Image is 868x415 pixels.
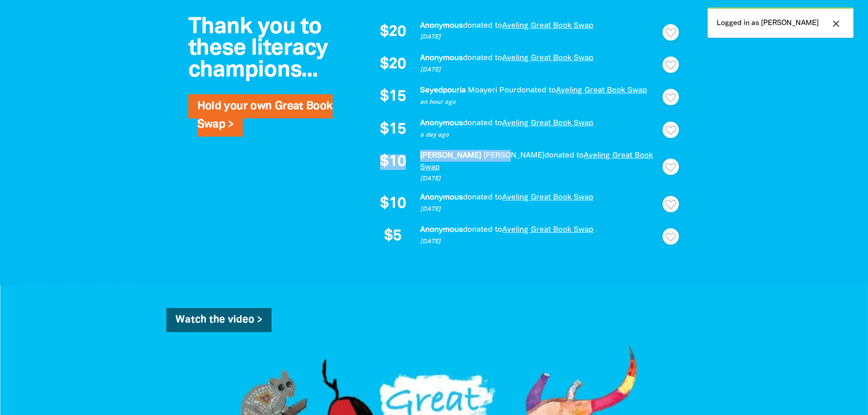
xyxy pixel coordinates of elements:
[420,226,463,233] em: Anonymous
[420,205,659,214] p: [DATE]
[420,152,653,171] a: Aveling Great Book Swap
[380,57,406,72] span: $20
[420,194,463,201] em: Anonymous
[188,16,328,81] span: Thank you to these literacy champions...
[420,87,466,94] em: Seyedpouria
[420,131,659,140] p: a day ago
[384,229,401,244] span: $5
[502,22,593,29] a: Aveling Great Book Swap
[463,55,502,61] span: donated to
[556,87,647,94] a: Aveling Great Book Swap
[420,98,659,107] p: an hour ago
[831,18,842,29] i: close
[463,226,502,233] span: donated to
[828,18,844,30] button: close
[463,194,502,201] span: donated to
[166,308,272,333] a: Watch the video >
[420,66,659,75] p: [DATE]
[502,120,593,127] a: Aveling Great Book Swap
[517,87,556,94] span: donated to
[468,87,517,94] em: Moayeri Pour
[420,152,481,159] em: [PERSON_NAME]
[380,89,406,105] span: $15
[420,174,659,184] p: [DATE]
[420,22,463,29] em: Anonymous
[380,25,406,40] span: $20
[420,55,463,61] em: Anonymous
[502,55,593,61] a: Aveling Great Book Swap
[380,196,406,212] span: $10
[708,7,853,38] div: Logged in as [PERSON_NAME]
[502,226,593,233] a: Aveling Great Book Swap
[370,20,671,249] div: Paginated content
[370,20,671,249] div: Donation stream
[463,22,502,29] span: donated to
[483,152,544,159] em: [PERSON_NAME]
[420,33,659,42] p: [DATE]
[380,154,406,170] span: $10
[463,120,502,127] span: donated to
[197,101,333,130] a: Hold your own Great Book Swap >
[420,237,659,246] p: [DATE]
[420,120,463,127] em: Anonymous
[502,194,593,201] a: Aveling Great Book Swap
[544,152,584,159] span: donated to
[380,122,406,138] span: $15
